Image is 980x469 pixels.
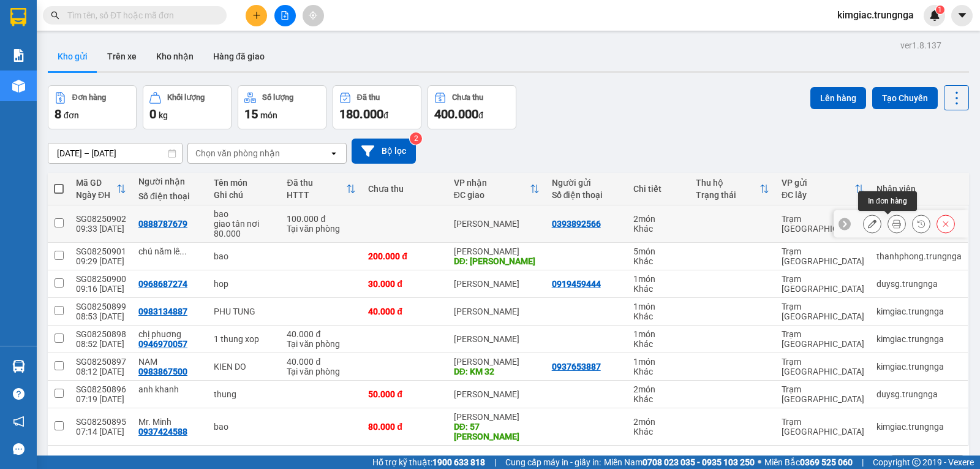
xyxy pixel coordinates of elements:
[138,219,187,229] div: 0888787679
[329,148,339,158] svg: open
[633,184,684,194] div: Chi tiết
[876,184,962,194] div: Nhân viên
[454,422,540,441] div: DĐ: 57 lê duẫn
[633,302,684,311] div: 1 món
[368,184,442,194] div: Chưa thu
[214,190,274,200] div: Ghi chú
[900,39,941,52] div: ver 1.8.137
[876,307,962,316] div: kimgiac.trungnga
[143,85,232,129] button: Khối lượng0kg
[138,307,187,316] div: 0983134887
[149,107,156,121] span: 0
[552,279,601,289] div: 0919459444
[214,307,274,316] div: PHU TUNG
[138,329,202,339] div: chị phuơng
[552,219,601,229] div: 0393892566
[214,389,274,399] div: thung
[48,85,137,129] button: Đơn hàng8đơn
[929,10,940,21] img: icon-new-feature
[690,173,775,205] th: Toggle SortBy
[810,87,866,109] button: Lên hàng
[478,110,483,120] span: đ
[287,190,346,200] div: HTTT
[76,274,126,284] div: SG08250900
[214,362,274,372] div: KIEN DO
[70,173,132,205] th: Toggle SortBy
[876,334,962,344] div: kimgiac.trungnga
[159,110,168,120] span: kg
[454,412,540,422] div: [PERSON_NAME]
[633,274,684,284] div: 1 món
[454,334,540,344] div: [PERSON_NAME]
[448,173,546,205] th: Toggle SortBy
[281,173,362,205] th: Toggle SortBy
[552,178,621,188] div: Người gửi
[494,456,496,469] span: |
[138,427,187,437] div: 0937424588
[862,456,864,469] span: |
[368,307,442,316] div: 40.000 đ
[203,42,274,71] button: Hàng đã giao
[782,190,854,200] div: ĐC lấy
[454,256,540,266] div: DĐ: lê duan
[13,416,24,427] span: notification
[357,93,380,102] div: Đã thu
[76,357,126,367] div: SG08250897
[274,5,296,26] button: file-add
[912,458,921,467] span: copyright
[383,110,388,120] span: đ
[368,422,442,432] div: 80.000 đ
[633,427,684,437] div: Khác
[434,107,478,121] span: 400.000
[633,311,684,321] div: Khác
[432,457,485,467] strong: 1900 633 818
[76,284,126,294] div: 09:16 [DATE]
[800,457,853,467] strong: 0369 525 060
[138,246,202,256] div: chú năm lê duân
[633,214,684,224] div: 2 món
[454,307,540,316] div: [PERSON_NAME]
[633,246,684,256] div: 5 món
[51,11,59,20] span: search
[454,219,540,229] div: [PERSON_NAME]
[758,460,761,465] span: ⚪️
[138,279,187,289] div: 0968687274
[936,6,944,14] sup: 1
[604,456,755,469] span: Miền Nam
[633,394,684,404] div: Khác
[827,7,924,23] span: kimgiac.trungnga
[287,178,346,188] div: Đã thu
[368,389,442,399] div: 50.000 đ
[179,246,187,256] span: ...
[76,214,126,224] div: SG08250902
[951,5,973,26] button: caret-down
[552,190,621,200] div: Số điện thoại
[64,110,79,120] span: đơn
[13,443,24,455] span: message
[782,384,864,404] div: Trạm [GEOGRAPHIC_DATA]
[76,417,126,427] div: SG08250895
[454,246,540,256] div: [PERSON_NAME]
[633,329,684,339] div: 1 món
[76,394,126,404] div: 07:19 [DATE]
[214,279,274,289] div: hop
[76,224,126,234] div: 09:33 [DATE]
[287,367,356,376] div: Tại văn phòng
[10,8,26,26] img: logo-vxr
[252,11,261,20] span: plus
[782,329,864,349] div: Trạm [GEOGRAPHIC_DATA]
[76,311,126,321] div: 08:53 [DATE]
[260,110,277,120] span: món
[76,339,126,349] div: 08:52 [DATE]
[244,107,258,121] span: 15
[454,357,540,367] div: [PERSON_NAME]
[428,85,516,129] button: Chưa thu400.000đ
[339,107,383,121] span: 180.000
[775,173,870,205] th: Toggle SortBy
[76,367,126,376] div: 08:12 [DATE]
[643,457,755,467] strong: 0708 023 035 - 0935 103 250
[782,214,864,234] div: Trạm [GEOGRAPHIC_DATA]
[633,284,684,294] div: Khác
[76,302,126,311] div: SG08250899
[863,215,881,233] div: Sửa đơn hàng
